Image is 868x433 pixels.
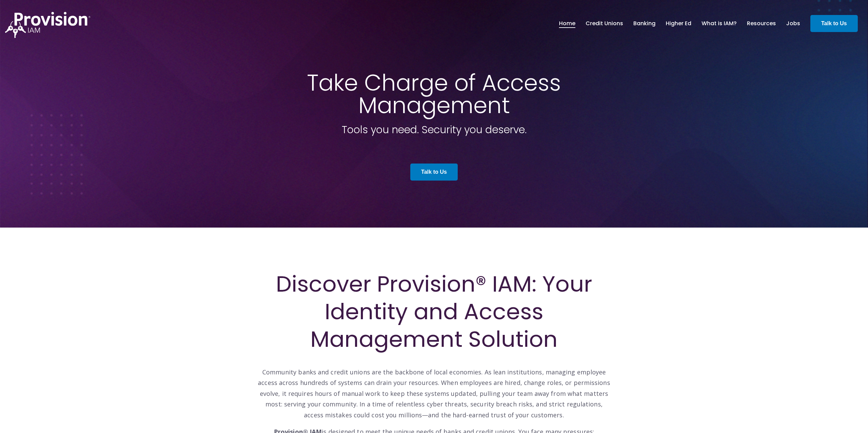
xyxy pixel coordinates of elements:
[410,164,458,181] a: Talk to Us
[666,18,691,29] a: Higher Ed
[5,12,90,38] img: ProvisionIAM-Logo-White
[257,270,612,353] h1: Discover Provision® IAM: Your Identity and Access Management Solution
[821,20,847,26] strong: Talk to Us
[747,18,776,29] a: Resources
[257,356,612,420] p: Community banks and credit unions are the backbone of local economies. As lean institutions, mana...
[421,169,447,175] strong: Talk to Us
[702,18,737,29] a: What is IAM?
[810,15,858,32] a: Talk to Us
[342,122,527,137] span: Tools you need. Security you deserve.
[559,18,575,29] a: Home
[307,67,561,121] span: Take Charge of Access Management
[586,18,623,29] a: Credit Unions
[554,13,805,34] nav: menu
[786,18,800,29] a: Jobs
[633,18,656,29] a: Banking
